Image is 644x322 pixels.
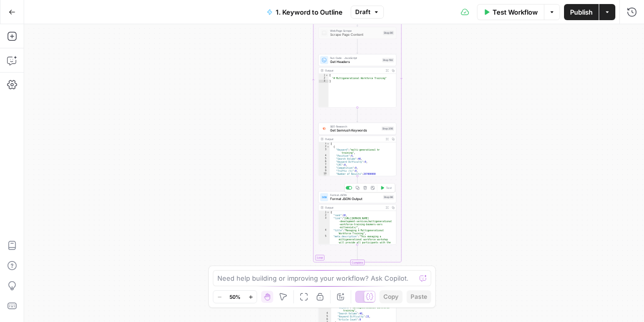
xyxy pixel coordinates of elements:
span: Toggle code folding, rows 1 through 3 [326,74,329,77]
span: Paste [411,292,427,301]
div: 4 [318,312,331,315]
img: ey5lt04xp3nqzrimtu8q5fsyor3u [321,126,327,131]
div: 4 [318,229,330,235]
span: Test Workflow [493,7,538,17]
div: Complete [350,260,365,265]
div: Step 206 [381,126,394,131]
g: Edge from step_90 to step_192 [357,39,358,53]
div: 1 [318,74,329,77]
span: Publish [570,7,593,17]
span: Format JSON [330,193,381,197]
button: Test [378,184,394,191]
div: Step 90 [383,31,394,35]
span: Get Semrush Keywords [330,128,379,133]
span: Toggle code folding, rows 2 through 11 [327,145,330,148]
span: 1. Keyword to Outline [276,7,343,17]
div: 3 [318,148,330,154]
div: 3 [318,306,331,312]
div: 7 [318,163,330,166]
div: 1 [318,142,330,145]
span: Test [386,185,392,190]
div: 6 [318,318,331,321]
div: Complete [318,260,396,265]
span: SEO Research [330,124,379,128]
div: Output [325,206,382,210]
div: 11 [318,175,330,178]
span: Run Code · JavaScript [330,56,380,60]
button: Draft [351,6,384,19]
div: 6 [318,160,330,163]
div: 5 [318,235,330,250]
div: 2 [318,77,329,80]
g: Edge from step_192 to step_206 [357,107,358,122]
div: 3 [318,80,329,83]
button: Publish [564,4,599,20]
span: Toggle code folding, rows 1 through 62 [327,142,330,145]
div: Step 96 [383,195,394,200]
span: 50% [229,293,240,301]
div: Web Page ScrapeScrape Page ContentStep 90 [318,27,396,39]
span: Scrape Page Content [330,32,381,37]
div: 5 [318,157,330,160]
div: 5 [318,315,331,318]
div: 4 [318,154,330,157]
div: Run Code · JavaScriptGet HeadersStep 192Output[ "# Multigenerational Workforce Training"] [318,54,396,107]
div: 1 [318,211,330,214]
span: Toggle code folding, rows 1 through 73 [327,211,330,214]
span: Get Headers [330,59,380,65]
button: 1. Keyword to Outline [261,4,349,20]
div: 8 [318,166,330,169]
button: Paste [407,290,431,303]
g: Edge from step_250 to step_90 [357,12,358,26]
button: Copy [379,290,403,303]
div: 2 [318,214,330,217]
span: Format JSON Output [330,197,381,202]
div: Step 192 [382,58,394,62]
button: Test Workflow [477,4,544,20]
div: SEO ResearchGet Semrush KeywordsStep 206Output[ { "Keyword":"multi-generational hr training", "Po... [318,122,396,176]
div: Output [325,137,382,141]
div: 2 [318,145,330,148]
div: Format JSONFormat JSON OutputStep 96TestOutput{ "rank":10, "link":"[URL][DOMAIN_NAME] -developmen... [318,191,396,244]
div: 10 [318,172,330,175]
div: 9 [318,169,330,172]
div: 3 [318,217,330,229]
span: Web Page Scrape [330,29,381,33]
div: Output [325,69,382,73]
span: Copy [383,292,398,301]
span: Draft [355,8,370,17]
